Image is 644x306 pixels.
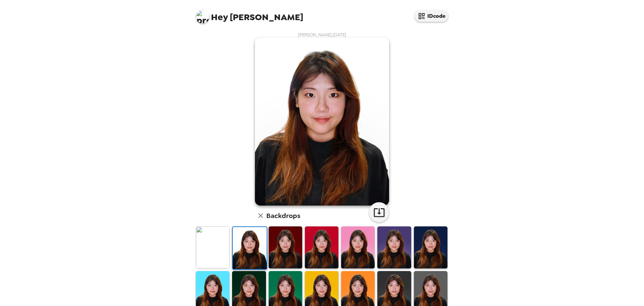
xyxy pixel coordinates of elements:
[196,226,229,268] img: Original
[196,7,303,22] span: [PERSON_NAME]
[211,11,228,23] span: Hey
[415,10,448,22] button: IDcode
[298,32,346,38] span: [PERSON_NAME] , [DATE]
[255,38,389,206] img: user
[266,210,300,221] h6: Backdrops
[196,10,209,24] img: profile pic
